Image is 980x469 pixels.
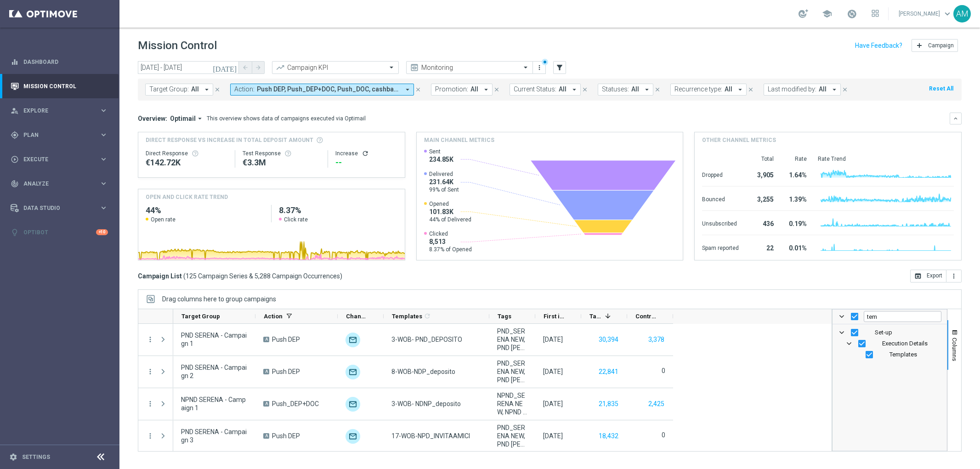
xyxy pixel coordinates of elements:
span: Clicked [429,230,472,237]
h1: Mission Control [138,39,217,52]
div: 436 [750,215,774,230]
button: person_search Explore keyboard_arrow_right [10,107,108,114]
i: more_vert [146,335,154,344]
span: Sent [429,148,453,155]
button: [DATE] [211,61,239,75]
div: Optimail [346,397,360,412]
span: 8.37% of Opened [429,246,472,253]
ng-select: Monitoring [406,61,533,74]
span: Execution Details [882,340,928,347]
span: Action [264,313,283,320]
span: A [263,337,269,342]
span: PND_SERENA NEW, PND SERENA [497,424,527,448]
div: +10 [96,229,108,235]
span: Templates [392,313,422,320]
span: Recurrence type: [674,85,722,93]
i: filter_alt [555,63,564,72]
button: keyboard_arrow_down [950,113,962,124]
i: more_vert [146,400,154,408]
span: All [559,85,566,93]
i: play_circle_outline [11,155,19,164]
span: Explore [23,108,99,113]
i: arrow_drop_down [643,85,651,94]
button: close [213,85,221,95]
i: more_vert [146,367,154,376]
button: 30,394 [598,334,619,345]
div: Execution Details Column Group [833,338,947,349]
i: arrow_back [242,64,249,71]
span: Direct Response VS Increase In Total Deposit Amount [146,136,313,144]
h2: 8.37% [279,205,397,216]
button: close [414,85,422,95]
span: Promotion: [435,85,468,93]
span: Push DEP [272,367,300,376]
button: Data Studio keyboard_arrow_right [10,204,108,212]
button: track_changes Analyze keyboard_arrow_right [10,180,108,187]
span: Set-up [875,329,892,336]
span: 125 Campaign Series & 5,288 Campaign Occurrences [186,272,340,280]
button: Statuses: All arrow_drop_down [598,84,653,96]
div: AM [953,5,971,23]
i: keyboard_arrow_right [99,155,108,164]
div: Rate [785,155,807,163]
div: Optibot [11,220,108,244]
i: keyboard_arrow_right [99,130,108,139]
span: All [470,85,478,93]
button: arrow_forward [252,61,265,74]
span: 8-WOB-NDP_deposito [391,367,455,376]
div: Test Response [243,150,320,157]
i: arrow_drop_down [736,85,744,94]
div: Explore [11,107,99,115]
button: close [653,85,662,95]
div: Dropped [702,167,739,181]
i: close [415,86,421,93]
span: 8,513 [429,237,472,246]
label: 0 [662,367,665,375]
a: Mission Control [23,74,108,98]
h4: Main channel metrics [424,136,494,144]
img: Optimail [346,429,360,444]
button: Reset All [928,84,954,94]
div: Rate Trend [818,155,954,163]
i: close [654,86,661,93]
i: arrow_drop_down [203,85,211,94]
div: Press SPACE to select this row. [173,388,673,420]
h3: Overview: [138,114,167,123]
i: more_vert [950,272,957,280]
span: Push DEP, Push_DEP+DOC, Push_DOC, cashback 25% fino a 10€ slot giocato minimo 10€ (push), cashbac... [257,85,400,93]
button: close [747,85,755,95]
span: PND_SERENA NEW, PND SERENA [497,327,527,352]
div: lightbulb Optibot +10 [10,229,108,236]
span: Columns [951,338,958,361]
ng-select: Campaign KPI [272,61,399,74]
span: PND SERENA - Campaign 1 [181,331,248,348]
button: more_vert [146,432,154,440]
span: Templates [889,351,917,358]
span: All [725,85,732,93]
button: refresh [362,150,369,157]
button: 18,432 [598,430,619,442]
div: 3,255 [750,191,774,206]
i: close [748,86,754,93]
span: Optimail [170,114,196,123]
span: NPND SERENA - Campaign 1 [181,396,248,412]
div: Optimail [346,333,360,347]
i: close [582,86,588,93]
div: Press SPACE to select this row. [138,324,173,356]
div: There are unsaved changes [542,59,548,65]
div: 1.64% [785,167,807,181]
i: keyboard_arrow_right [99,106,108,115]
multiple-options-button: Export to CSV [910,272,962,279]
span: Campaign [928,42,954,49]
i: arrow_drop_down [196,114,204,123]
span: PND SERENA - Campaign 2 [181,363,248,380]
div: Mission Control [11,74,108,98]
div: Analyze [11,180,99,188]
button: Promotion: All arrow_drop_down [431,84,493,96]
span: Push DEP [272,432,300,440]
div: Unsubscribed [702,215,739,230]
span: Analyze [23,181,99,186]
span: Control Customers [635,313,657,320]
